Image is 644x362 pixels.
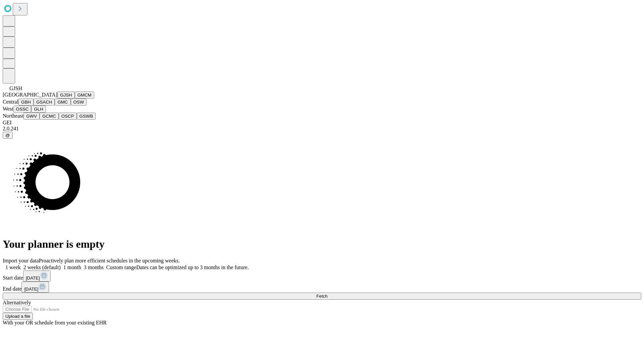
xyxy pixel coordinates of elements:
[23,264,61,270] span: 2 weeks (default)
[39,258,180,263] span: Proactively plan more efficient schedules in the upcoming weeks.
[23,113,40,120] button: GWV
[18,99,34,106] button: GBH
[84,264,104,270] span: 3 months
[40,113,59,120] button: GCMC
[23,270,51,282] button: [DATE]
[3,92,57,98] span: [GEOGRAPHIC_DATA]
[3,300,31,305] span: Alternatively
[34,99,55,106] button: GSACH
[3,113,23,119] span: Northeast
[9,85,22,91] span: GJSH
[71,99,87,106] button: OSW
[24,287,38,292] span: [DATE]
[57,92,75,99] button: GJSH
[3,106,13,112] span: West
[3,238,641,250] h1: Your planner is empty
[3,320,107,325] span: With your OR schedule from your existing EHR
[75,92,94,99] button: GMCM
[3,293,641,300] button: Fetch
[5,133,10,138] span: @
[106,264,136,270] span: Custom range
[316,294,327,299] span: Fetch
[3,270,641,282] div: Start date
[31,106,46,113] button: GLH
[26,276,40,281] span: [DATE]
[3,99,18,105] span: Central
[3,258,39,263] span: Import your data
[3,282,641,293] div: End date
[63,264,81,270] span: 1 month
[13,106,32,113] button: OSSC
[3,120,641,126] div: GEI
[136,264,249,270] span: Dates can be optimized up to 3 months in the future.
[55,99,70,106] button: GMC
[21,282,49,293] button: [DATE]
[3,132,13,139] button: @
[5,264,21,270] span: 1 week
[3,313,33,320] button: Upload a file
[77,113,96,120] button: GSWB
[59,113,77,120] button: OSCP
[3,126,641,132] div: 2.0.241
